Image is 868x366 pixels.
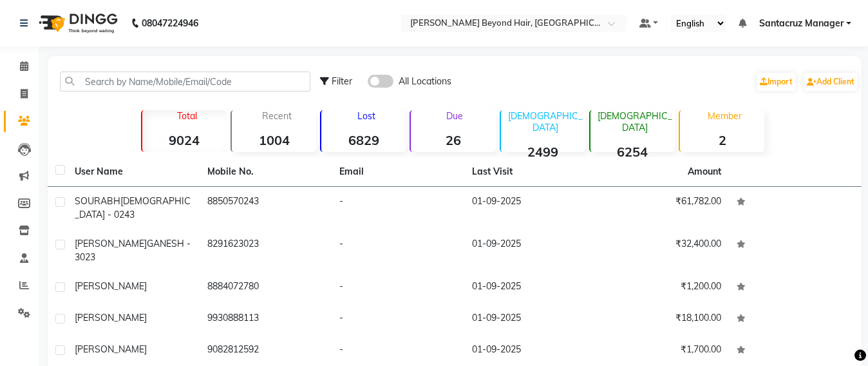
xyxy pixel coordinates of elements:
[597,187,730,229] td: ₹61,782.00
[232,132,316,148] strong: 1004
[200,157,332,187] th: Mobile No.
[464,272,597,303] td: 01-09-2025
[757,73,796,91] a: Import
[142,5,198,41] b: 08047224946
[506,110,585,133] p: [DEMOGRAPHIC_DATA]
[501,144,585,160] strong: 2499
[142,132,227,148] strong: 9024
[411,132,495,148] strong: 26
[597,272,730,303] td: ₹1,200.00
[399,75,451,88] span: All Locations
[67,157,200,187] th: User Name
[321,132,406,148] strong: 6829
[147,110,227,122] p: Total
[75,195,120,207] span: SOURABH
[75,312,147,323] span: [PERSON_NAME]
[464,157,597,187] th: Last Visit
[804,73,858,91] a: Add Client
[464,187,597,229] td: 01-09-2025
[597,303,730,335] td: ₹18,100.00
[60,72,310,91] input: Search by Name/Mobile/Email/Code
[597,229,730,272] td: ₹32,400.00
[75,280,147,292] span: [PERSON_NAME]
[464,229,597,272] td: 01-09-2025
[332,187,464,229] td: -
[596,110,675,133] p: [DEMOGRAPHIC_DATA]
[33,5,121,41] img: logo
[200,229,332,272] td: 8291623023
[75,238,147,249] span: [PERSON_NAME]
[332,75,352,87] span: Filter
[464,303,597,335] td: 01-09-2025
[332,272,464,303] td: -
[413,110,495,122] p: Due
[680,132,764,148] strong: 2
[75,195,191,220] span: [DEMOGRAPHIC_DATA] - 0243
[332,157,464,187] th: Email
[75,343,147,355] span: [PERSON_NAME]
[680,157,729,186] th: Amount
[759,17,844,30] span: Santacruz Manager
[200,303,332,335] td: 9930888113
[590,144,675,160] strong: 6254
[332,229,464,272] td: -
[200,187,332,229] td: 8850570243
[332,303,464,335] td: -
[685,110,764,122] p: Member
[237,110,316,122] p: Recent
[326,110,406,122] p: Lost
[200,272,332,303] td: 8884072780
